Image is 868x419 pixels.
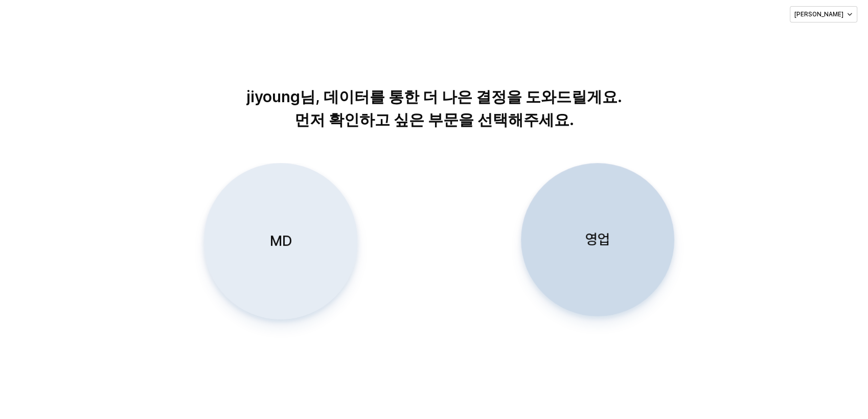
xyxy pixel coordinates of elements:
[790,6,857,22] button: [PERSON_NAME]
[270,231,292,250] p: MD
[585,230,610,249] p: 영업
[794,10,843,18] p: [PERSON_NAME]
[173,85,695,131] p: jiyoung님, 데이터를 통한 더 나은 결정을 도와드릴게요. 먼저 확인하고 싶은 부문을 선택해주세요.
[521,163,674,316] button: 영업
[204,163,357,319] button: MD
